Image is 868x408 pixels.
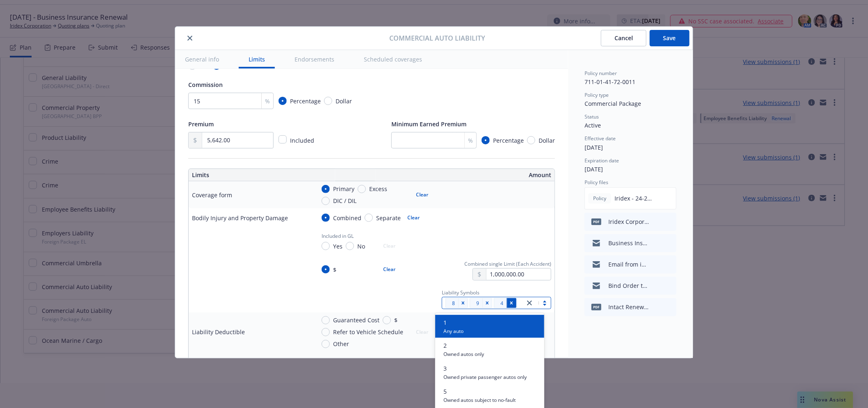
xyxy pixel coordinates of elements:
[369,185,387,193] span: Excess
[333,242,343,251] span: Yes
[449,299,455,308] span: 8
[585,91,609,98] span: Policy type
[239,50,275,68] button: Limits
[608,217,649,226] div: Iridex Corporation - CPKG - Intact - Conditional Renewal Notice.pdf
[290,137,314,144] span: Included
[322,242,330,250] input: Yes
[525,298,535,308] a: close
[333,316,379,324] span: Guaranteed Cost
[585,135,616,142] span: Effective date
[666,217,673,227] button: preview file
[601,30,646,46] button: Cancel
[585,121,601,129] span: Active
[358,185,366,193] input: Excess
[333,214,361,222] span: Combined
[333,185,354,193] span: Primary
[653,281,659,291] button: download file
[585,165,603,173] span: [DATE]
[411,189,433,201] button: Clear
[443,327,464,335] span: Any auto
[482,298,492,308] div: Remove [object Object]
[394,316,397,324] span: $
[188,120,214,128] span: Premium
[333,328,403,336] span: Refer to Vehicle Schedule
[322,357,388,364] span: Treatment of Defense (ALAE)
[322,265,330,274] input: $
[285,50,344,68] button: Endorsements
[608,281,649,290] div: Bind Order to Intact - Package, Products & Foreign Local [GEOGRAPHIC_DATA]msg
[666,302,673,312] button: preview file
[279,97,287,105] input: Percentage
[608,239,649,247] div: Business Insurance - Multi Lines of Business - Installment #1 Invoice
[442,289,480,296] span: Liability Symbols
[653,302,659,312] button: download file
[192,191,232,199] div: Coverage form
[458,298,468,308] div: Remove [object Object]
[585,78,635,86] span: 711-01-41-72-0011
[585,179,608,186] span: Policy files
[443,373,527,381] span: Owned private passenger autos only
[354,50,432,68] button: Scheduled coverages
[507,298,516,308] div: Remove [object Object]
[585,70,617,77] span: Policy number
[265,97,270,105] span: %
[653,238,659,248] button: download file
[357,242,365,251] span: No
[290,97,321,105] span: Percentage
[487,269,551,280] input: 0.00
[322,232,354,239] span: Included in GL
[608,260,649,269] div: Email from intact with package Policy Attached.msg
[666,281,673,291] button: preview file
[650,30,690,46] button: Save
[333,340,349,348] span: Other
[482,136,490,144] input: Percentage
[585,113,599,120] span: Status
[346,242,354,250] input: No
[592,195,608,202] span: Policy
[500,299,503,308] span: 4
[322,214,330,222] input: Combined
[378,264,400,275] button: Clear
[189,169,335,181] th: Limits
[376,214,401,222] span: Separate
[464,260,551,267] span: Combined single Limit (Each Accident)
[665,194,673,203] button: preview file
[188,81,223,89] span: Commission
[443,341,484,350] span: 2
[322,328,330,336] input: Refer to Vehicle Schedule
[322,197,330,205] input: DIC / DIL
[614,194,652,203] span: Iridex - 24-25 Package policy.pdf
[527,136,535,144] input: Dollar
[192,214,288,222] div: Bodily Injury and Property Damage
[322,340,330,348] input: Other
[592,219,601,225] span: pdf
[443,364,527,373] span: 3
[383,316,391,324] input: $
[666,260,673,269] button: preview file
[592,304,601,310] span: pdf
[443,387,516,396] span: 5
[652,194,659,203] button: download file
[608,303,649,311] div: Intact Renewal Package Quote.pdf
[365,214,373,222] input: Separate
[666,238,673,248] button: preview file
[585,157,619,164] span: Expiration date
[322,185,330,193] input: Primary
[653,260,659,269] button: download file
[202,132,273,148] input: 0.00
[175,50,229,68] button: General info
[473,299,479,308] span: 9
[185,33,195,43] button: close
[375,169,555,181] th: Amount
[539,136,555,145] span: Dollar
[497,299,503,308] span: 4
[390,33,485,43] span: Commercial Auto Liability
[443,350,484,358] span: Owned autos only
[324,97,332,105] input: Dollar
[402,212,425,223] button: Clear
[192,328,245,336] div: Liability Deductible
[452,299,455,308] span: 8
[653,217,659,227] button: download file
[333,196,356,205] span: DIC / DIL
[333,265,336,274] span: $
